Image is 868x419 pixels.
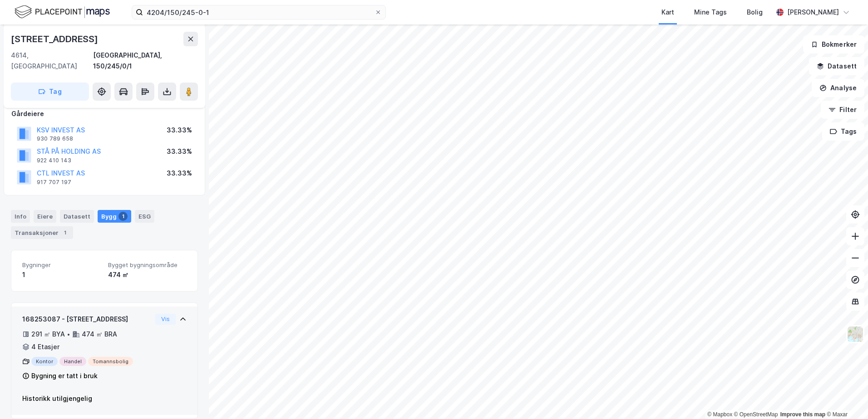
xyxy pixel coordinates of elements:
div: 4614, [GEOGRAPHIC_DATA] [11,50,93,72]
button: Filter [821,101,864,119]
div: 474 ㎡ [108,269,187,280]
div: Info [11,210,30,223]
div: Transaksjoner [11,226,73,239]
a: Mapbox [707,411,732,418]
span: Bygget bygningsområde [108,261,187,269]
div: Mine Tags [694,7,727,18]
div: 930 789 658 [37,135,73,142]
div: Bolig [747,7,763,18]
div: Bygning er tatt i bruk [31,370,98,381]
div: Kart [661,7,674,18]
img: Z [847,326,864,343]
button: Datasett [809,57,864,75]
div: [PERSON_NAME] [787,7,839,18]
div: [STREET_ADDRESS] [11,32,100,46]
a: Improve this map [780,411,825,418]
div: 474 ㎡ BRA [82,329,117,340]
div: 917 707 197 [37,179,71,186]
img: logo.f888ab2527a4732fd821a326f86c7f29.svg [15,4,110,20]
input: Søk på adresse, matrikkel, gårdeiere, leietakere eller personer [143,5,375,19]
button: Analyse [812,79,864,97]
div: Gårdeiere [11,108,197,119]
a: OpenStreetMap [734,411,778,418]
div: Datasett [60,210,94,223]
div: 922 410 143 [37,157,71,164]
div: 33.33% [167,146,192,157]
div: 4 Etasjer [31,341,59,352]
button: Bokmerker [803,35,864,54]
div: 1 [118,212,128,221]
div: 33.33% [167,168,192,179]
div: Bygg [98,210,131,223]
div: 33.33% [167,125,192,136]
button: Vis [155,314,176,325]
div: • [67,331,70,338]
div: 1 [60,228,69,237]
div: ESG [135,210,154,223]
div: 291 ㎡ BYA [31,329,65,340]
div: 1 [22,269,101,280]
div: Eiere [34,210,56,223]
div: 168253087 - [STREET_ADDRESS] [22,314,152,325]
button: Tag [11,83,89,101]
div: Historikk utilgjengelig [22,393,187,404]
span: Bygninger [22,261,101,269]
iframe: Chat Widget [823,375,868,419]
button: Tags [822,122,864,141]
div: [GEOGRAPHIC_DATA], 150/245/0/1 [93,50,198,72]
